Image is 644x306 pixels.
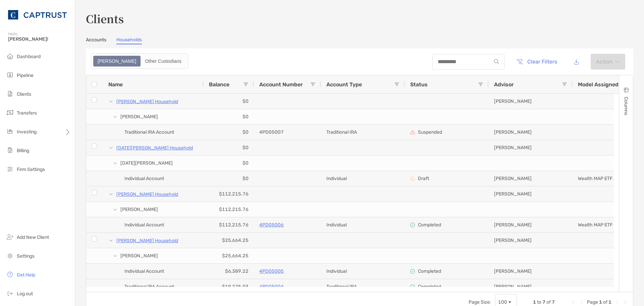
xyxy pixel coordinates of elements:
[494,59,499,64] img: input icon
[321,217,405,232] div: Individual
[124,219,164,230] span: Individual Account
[17,253,35,259] span: Settings
[17,110,37,116] span: Transfers
[124,281,174,292] span: Traditional IRA Account
[6,52,14,60] img: dashboard icon
[489,279,573,294] div: [PERSON_NAME]
[6,165,14,173] img: firm-settings icon
[86,11,633,26] h3: Clients
[204,217,254,232] div: $112,215.76
[489,186,573,202] div: [PERSON_NAME]
[489,94,573,109] div: [PERSON_NAME]
[259,267,284,275] a: 4PD05005
[204,264,254,279] div: $6,389.22
[204,233,254,248] div: $25,664.25
[116,190,178,199] a: [PERSON_NAME] Household
[489,233,573,248] div: [PERSON_NAME]
[116,144,193,152] a: [DATE][PERSON_NAME] Household
[321,171,405,186] div: Individual
[17,91,31,97] span: Clients
[591,54,625,70] button: Actionarrow
[410,176,415,181] img: draft icon
[116,37,142,44] a: Households
[410,130,415,135] img: suspended icon
[410,223,415,227] img: complete icon
[17,129,37,135] span: Investing
[489,264,573,279] div: [PERSON_NAME]
[494,81,514,88] span: Advisor
[204,202,254,217] div: $112,215.76
[116,97,178,106] a: [PERSON_NAME] Household
[6,90,14,98] img: clients icon
[489,140,573,155] div: [PERSON_NAME]
[17,167,45,172] span: Firm Settings
[259,128,284,136] p: 4PD05007
[321,264,405,279] div: Individual
[8,3,67,27] img: CAPTRUST Logo
[579,300,584,305] div: Previous Page
[418,222,441,228] p: Completed
[204,125,254,140] div: $0
[94,56,140,66] div: Zoe
[6,71,14,79] img: pipeline icon
[622,300,628,305] div: Last Page
[17,234,49,240] span: Add New Client
[578,81,619,88] span: Model Assigned
[321,125,405,140] div: Traditional IRA
[204,156,254,171] div: $0
[489,217,573,232] div: [PERSON_NAME]
[511,54,562,69] button: Clear Filters
[120,111,158,122] span: [PERSON_NAME]
[418,268,441,274] p: Completed
[124,127,174,138] span: Traditional IRA Account
[17,73,34,78] span: Pipeline
[8,36,71,42] span: [PERSON_NAME]!
[614,300,620,305] div: Next Page
[326,81,362,88] span: Account Type
[91,53,188,69] div: segmented control
[410,81,428,88] span: Status
[108,81,123,88] span: Name
[259,221,284,229] p: 4PD05006
[469,299,491,305] div: Page Size:
[410,269,415,274] img: complete icon
[209,81,229,88] span: Balance
[17,148,29,154] span: Billing
[204,186,254,202] div: $112,215.76
[6,127,14,135] img: investing icon
[546,299,551,305] span: of
[259,81,303,88] span: Account Number
[17,272,35,278] span: Get Help
[124,266,164,277] span: Individual Account
[17,54,41,59] span: Dashboard
[623,97,629,115] span: Columns
[120,158,173,169] span: [DATE][PERSON_NAME]
[204,171,254,186] div: $0
[498,299,507,305] div: 100
[120,204,158,215] span: [PERSON_NAME]
[259,282,284,291] a: 4PD05004
[120,250,158,261] span: [PERSON_NAME]
[204,248,254,263] div: $25,664.25
[6,108,14,117] img: transfers icon
[571,300,576,305] div: First Page
[418,129,442,135] p: Suspended
[204,140,254,155] div: $0
[418,176,429,181] p: Draft
[533,299,536,305] span: 1
[17,291,33,297] span: Log out
[204,94,254,109] div: $0
[615,60,620,63] img: arrow
[418,284,441,290] p: Completed
[552,299,555,305] span: 7
[6,233,14,241] img: add_new_client icon
[6,289,14,297] img: logout icon
[410,285,415,289] img: complete icon
[542,299,545,305] span: 7
[6,146,14,154] img: billing icon
[599,299,602,305] span: 1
